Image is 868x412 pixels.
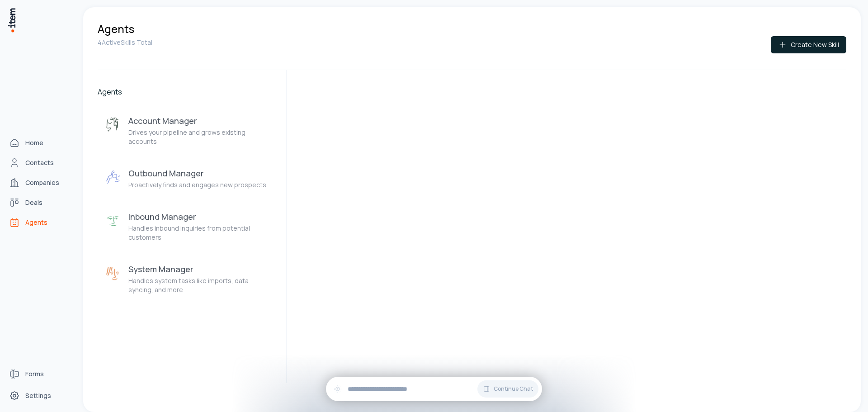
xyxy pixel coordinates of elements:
[105,265,121,282] img: System Manager
[5,154,74,172] a: Contacts
[5,387,74,405] a: Settings
[128,180,266,189] p: Proactively finds and engages new prospects
[25,138,43,147] span: Home
[98,38,152,47] p: 4 Active Skills Total
[5,213,74,232] a: Agents
[128,276,274,294] p: Handles system tasks like imports, data syncing, and more
[128,264,274,275] h3: System Manager
[7,7,16,33] img: Item Brain Logo
[128,115,274,126] h3: Account Manager
[98,86,281,97] h2: Agents
[98,161,281,197] button: Outbound ManagerOutbound ManagerProactively finds and engages new prospects
[5,134,74,152] a: Home
[128,211,274,222] h3: Inbound Manager
[128,224,274,242] p: Handles inbound inquiries from potential customers
[105,213,121,229] img: Inbound Manager
[25,391,51,400] span: Settings
[771,36,846,53] button: Create New Skill
[105,117,121,133] img: Account Manager
[5,365,74,383] a: Forms
[25,178,59,187] span: Companies
[25,369,44,379] span: Forms
[98,108,281,153] button: Account ManagerAccount ManagerDrives your pipeline and grows existing accounts
[98,204,281,249] button: Inbound ManagerInbound ManagerHandles inbound inquiries from potential customers
[494,385,533,393] span: Continue Chat
[98,256,281,302] button: System ManagerSystem ManagerHandles system tasks like imports, data syncing, and more
[25,158,54,167] span: Contacts
[326,377,542,401] div: Continue Chat
[5,174,74,192] a: Companies
[25,198,42,207] span: Deals
[98,22,134,36] h1: Agents
[5,194,74,212] a: deals
[128,128,274,146] p: Drives your pipeline and grows existing accounts
[128,168,266,179] h3: Outbound Manager
[477,380,538,398] button: Continue Chat
[25,218,47,227] span: Agents
[105,170,121,186] img: Outbound Manager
